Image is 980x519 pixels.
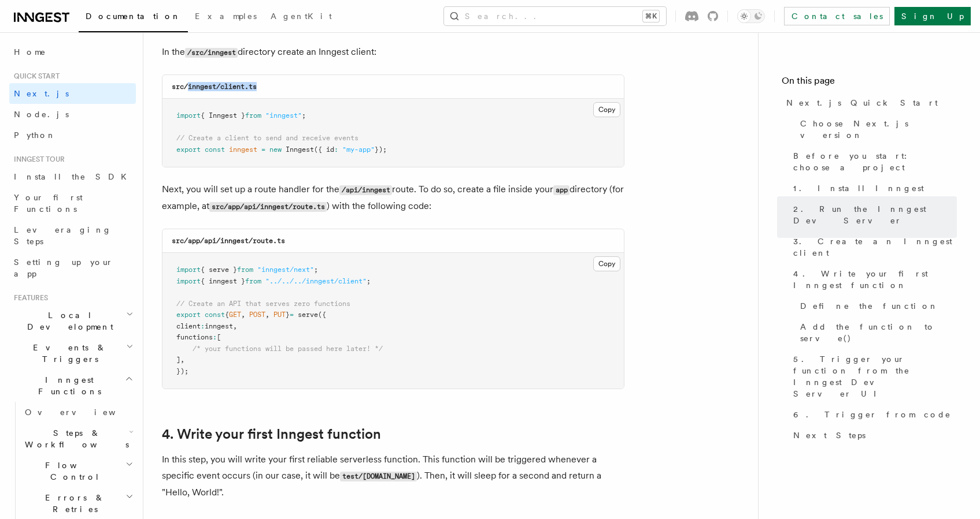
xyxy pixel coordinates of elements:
span: import [176,111,201,120]
span: { inngest } [201,277,245,285]
kbd: ⌘K [643,10,659,22]
span: from [245,277,261,285]
span: }); [176,367,188,375]
span: [ [217,333,221,341]
button: Flow Control [20,455,136,487]
span: = [261,145,265,154]
span: ] [176,356,180,364]
span: Leveraging Steps [14,225,112,246]
span: inngest [229,145,257,154]
a: Sign Up [894,7,971,25]
a: Contact sales [784,7,890,25]
span: Quick start [9,72,60,81]
button: Events & Triggers [9,337,136,369]
code: src/app/api/inngest/route.ts [172,237,285,245]
span: PUT [273,311,286,319]
span: Add the function to serve() [800,321,957,344]
span: Examples [195,12,257,21]
a: Node.js [9,104,136,125]
span: : [213,333,217,341]
code: test/[DOMAIN_NAME] [340,472,417,481]
span: Features [9,293,48,303]
a: Examples [188,3,264,31]
span: Inngest [286,145,314,154]
a: Install the SDK [9,166,136,187]
span: Steps & Workflows [20,427,129,450]
button: Copy [593,102,620,117]
span: 6. Trigger from code [793,409,951,420]
span: 3. Create an Inngest client [793,236,957,259]
span: = [290,311,294,319]
a: Home [9,42,136,62]
a: Next.js [9,83,136,104]
p: In the directory create an Inngest client: [162,44,624,61]
a: Your first Functions [9,187,136,219]
span: Choose Next.js version [800,118,957,141]
span: const [205,311,225,319]
button: Steps & Workflows [20,423,136,455]
span: Next.js [14,89,69,98]
span: , [233,322,237,330]
span: Your first Functions [14,193,83,214]
button: Inngest Functions [9,369,136,402]
a: Documentation [79,3,188,32]
span: "../../../inngest/client" [265,277,367,285]
a: 2. Run the Inngest Dev Server [789,199,957,231]
a: Setting up your app [9,252,136,284]
code: /api/inngest [339,185,392,195]
a: Overview [20,402,136,423]
button: Search...⌘K [444,7,666,25]
span: Python [14,130,56,140]
span: "inngest/next" [257,266,314,274]
code: src/inngest/client.ts [172,83,257,91]
a: Define the function [796,296,957,316]
a: 6. Trigger from code [789,404,957,425]
span: ; [314,266,318,274]
a: 1. Install Inngest [789,178,957,199]
code: src/app/api/inngest/route.ts [209,202,327,212]
span: /* your functions will be passed here later! */ [193,345,383,353]
span: ({ id [314,145,334,154]
span: , [241,311,245,319]
span: Before you start: choose a project [793,150,957,173]
a: 5. Trigger your function from the Inngest Dev Server UI [789,349,957,404]
span: serve [298,311,318,319]
button: Local Development [9,305,136,337]
span: { [225,311,229,319]
span: : [201,322,205,330]
span: Errors & Retries [20,492,125,515]
span: Home [14,46,46,58]
a: Python [9,125,136,145]
code: /src/inngest [185,48,238,58]
span: Node.js [14,110,69,119]
a: 4. Write your first Inngest function [789,263,957,296]
a: Next Steps [789,425,957,446]
span: Install the SDK [14,172,134,181]
span: 1. Install Inngest [793,182,924,194]
span: GET [229,311,241,319]
span: import [176,277,201,285]
span: Local Development [9,309,126,333]
span: ; [367,277,371,285]
span: , [180,356,184,364]
span: ; [302,111,306,120]
span: client [176,322,201,330]
span: AgentKit [271,12,332,21]
a: Leveraging Steps [9,219,136,252]
p: Next, you will set up a route handler for the route. To do so, create a file inside your director... [162,181,624,215]
span: 5. Trigger your function from the Inngest Dev Server UI [793,353,957,399]
span: inngest [205,322,233,330]
span: Define the function [800,300,938,312]
span: , [265,311,269,319]
span: import [176,266,201,274]
a: Before you start: choose a project [789,145,957,178]
span: : [334,145,338,154]
span: Next.js Quick Start [786,97,938,109]
a: Choose Next.js version [796,113,957,145]
code: app [553,185,569,195]
span: Setting up your app [14,257,113,278]
span: new [269,145,282,154]
button: Toggle dark mode [737,9,765,23]
a: 4. Write your first Inngest function [162,426,381,442]
span: }); [375,145,387,154]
